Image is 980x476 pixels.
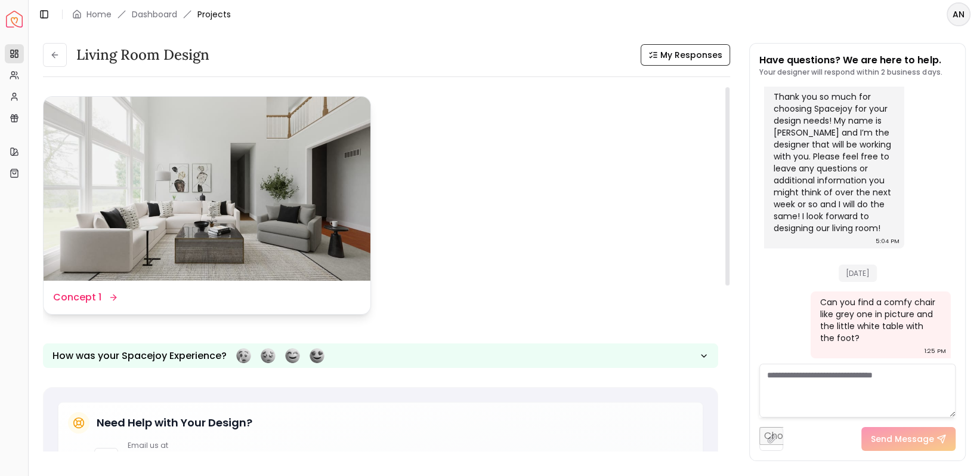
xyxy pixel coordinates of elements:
[641,44,730,66] button: My Responses
[76,45,209,65] h3: Living Room Design
[759,53,942,67] p: Have questions? We are here to help.
[774,67,892,234] div: Hi [PERSON_NAME]! Thank you so much for choosing Spacejoy for your design needs! My name is [PERS...
[6,11,23,27] a: Spacejoy
[6,11,23,27] img: Spacejoy Logo
[86,8,112,20] a: Home
[72,8,231,20] nav: breadcrumb
[759,67,942,77] p: Your designer will respond within 2 business days.
[43,96,371,315] a: Concept 1Concept 1
[44,97,370,281] img: Concept 1
[820,296,939,344] div: Can you find a comfy chair like grey one in picture and the little white table with the foot?
[53,290,101,305] dd: Concept 1
[43,343,718,368] button: How was your Spacejoy Experience?Feeling terribleFeeling badFeeling goodFeeling awesome
[128,441,230,450] p: Email us at
[947,2,970,26] button: AN
[660,49,722,61] span: My Responses
[948,4,969,25] span: AN
[132,8,177,20] a: Dashboard
[839,265,877,282] span: [DATE]
[97,414,252,431] h5: Need Help with Your Design?
[52,349,227,363] p: How was your Spacejoy Experience?
[197,8,231,20] span: Projects
[925,345,946,357] div: 1:25 PM
[876,235,899,247] div: 5:04 PM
